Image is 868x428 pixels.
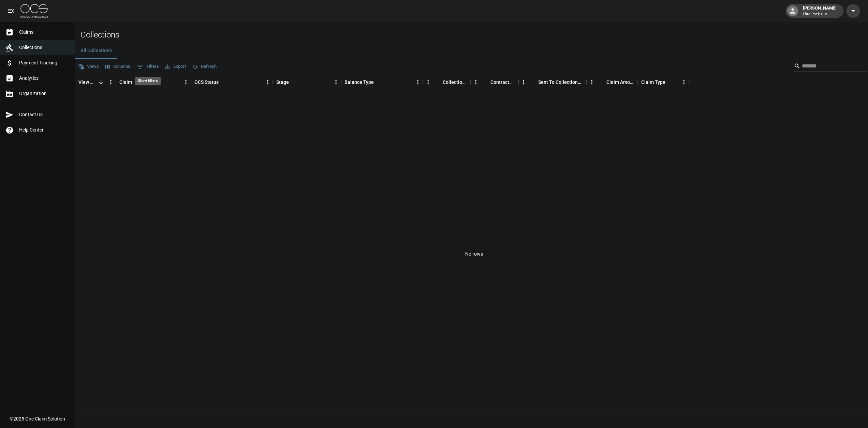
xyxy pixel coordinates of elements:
div: Collections Fee [423,73,471,92]
div: Claim [119,73,132,92]
button: Menu [181,77,191,87]
h2: Collections [80,30,868,40]
div: Claim [116,73,191,92]
button: open drawer [4,4,18,18]
button: Select columns [103,61,132,72]
div: View Collection [78,73,96,92]
button: Menu [263,77,273,87]
button: Views [76,61,101,72]
button: Menu [413,77,423,87]
div: OCS Status [191,73,273,92]
button: Show filters [135,61,161,72]
button: Menu [331,77,341,87]
button: Sort [96,77,106,87]
button: Sort [132,77,142,87]
div: Claim Type [641,73,665,92]
button: Sort [433,77,443,87]
div: Show filters [135,77,161,85]
button: Sort [529,77,538,87]
span: Organization [19,90,69,97]
span: Payment Tracking [19,59,69,66]
button: Sort [374,77,383,87]
div: Contractor Amount [490,73,515,92]
div: © 2025 One Claim Solution [10,415,65,422]
button: Sort [665,77,675,87]
button: Menu [587,77,597,87]
span: Help Center [19,126,69,134]
button: Menu [423,77,433,87]
div: Sent To Collections Date [518,73,587,92]
div: Balance Type [341,73,423,92]
div: Search [794,61,867,73]
button: Menu [106,77,116,87]
div: Sent To Collections Date [538,73,583,92]
div: Stage [273,73,341,92]
p: Elite Pack Out [803,12,837,17]
button: Menu [518,77,529,87]
button: Menu [679,77,689,87]
span: Claims [19,29,69,36]
button: Menu [471,77,481,87]
div: Claim Amount [587,73,638,92]
button: Sort [481,77,490,87]
div: [PERSON_NAME] [800,5,839,17]
button: Sort [219,77,228,87]
span: Analytics [19,75,69,82]
button: Sort [597,77,606,87]
button: Sort [289,77,298,87]
div: Stage [276,73,289,92]
img: ocs-logo-white-transparent.png [20,4,48,18]
div: dynamic tabs [75,43,868,59]
button: Refresh [190,61,218,72]
span: Contact Us [19,111,69,118]
span: Collections [19,44,69,51]
button: All Collections [75,43,117,59]
div: Claim Amount [606,73,634,92]
div: Collections Fee [443,73,467,92]
div: View Collection [75,73,116,92]
div: Claim Type [638,73,689,92]
div: OCS Status [194,73,219,92]
div: Balance Type [344,73,374,92]
button: Export [163,61,188,72]
div: Contractor Amount [471,73,518,92]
